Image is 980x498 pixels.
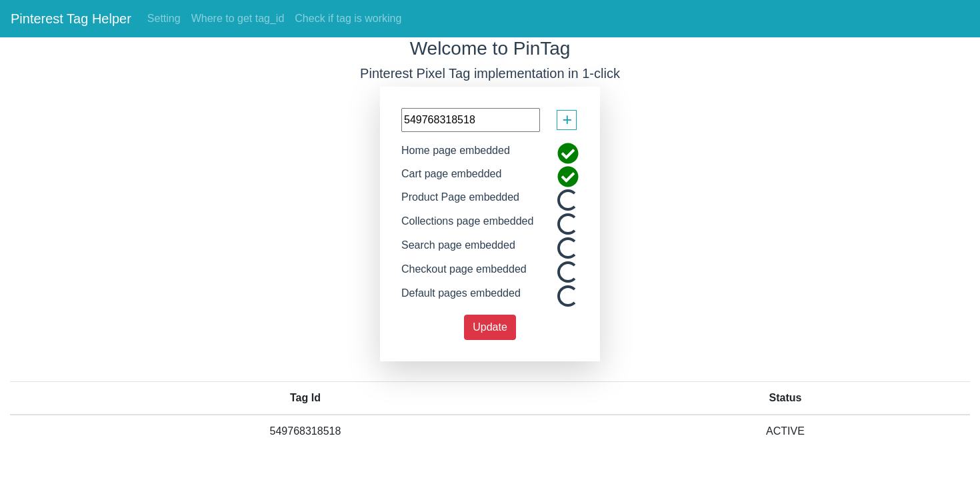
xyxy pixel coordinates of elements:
a: Setting [142,5,186,32]
div: Home page embedded [391,143,520,166]
div: Search page embedded [391,237,525,261]
div: Collections page embedded [391,213,543,237]
th: Status [601,381,970,415]
div: Cart page embedded [391,166,511,189]
a: Where to get tag_id [186,5,290,32]
span: Update [473,321,507,333]
div: Default pages embedded [391,285,531,309]
div: Checkout page embedded [391,261,537,285]
a: Pinterest Tag Helper [11,5,131,32]
td: 549768318518 [10,415,601,447]
div: Product Page embedded [391,189,529,213]
a: Check if tag is working [289,5,407,32]
td: ACTIVE [601,415,970,447]
button: Update [464,315,516,340]
input: paste your tag id here [401,108,540,132]
th: Tag Id [10,381,601,415]
span: + [562,107,572,133]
